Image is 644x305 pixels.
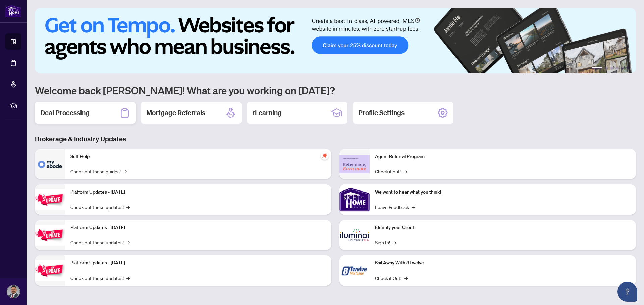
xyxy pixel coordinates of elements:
[339,220,370,250] img: Identify your Client
[70,239,130,246] a: Check out these updates!→
[339,255,370,286] img: Sail Away With 8Twelve
[7,285,20,298] img: Profile Icon
[627,67,629,69] button: 6
[358,108,405,118] h2: Profile Settings
[70,203,130,211] a: Check out these updates!→
[621,67,624,69] button: 5
[35,189,65,210] img: Platform Updates - July 21, 2025
[70,259,326,267] p: Platform Updates - [DATE]
[70,188,326,196] p: Platform Updates - [DATE]
[412,203,415,211] span: →
[339,184,370,215] img: We want to hear what you think!
[252,108,282,118] h2: rLearning
[617,282,637,302] button: Open asap
[393,239,396,246] span: →
[35,84,636,97] h1: Welcome back [PERSON_NAME]! What are you working on [DATE]?
[375,259,631,267] p: Sail Away With 8Twelve
[146,108,205,118] h2: Mortgage Referrals
[35,149,65,179] img: Self-Help
[123,168,127,175] span: →
[339,155,370,173] img: Agent Referral Program
[35,260,65,281] img: Platform Updates - June 23, 2025
[375,203,415,211] a: Leave Feedback→
[375,274,408,282] a: Check it Out!→
[35,225,65,246] img: Platform Updates - July 8, 2025
[5,5,21,17] img: logo
[616,67,619,69] button: 4
[70,274,130,282] a: Check out these updates!→
[404,168,407,175] span: →
[321,152,329,160] span: pushpin
[126,239,130,246] span: →
[605,67,608,69] button: 2
[404,274,408,282] span: →
[375,224,631,231] p: Identify your Client
[70,168,127,175] a: Check out these guides!→
[70,153,326,160] p: Self-Help
[375,188,631,196] p: We want to hear what you think!
[375,153,631,160] p: Agent Referral Program
[35,8,636,73] img: Slide 0
[592,67,602,69] button: 1
[40,108,90,118] h2: Deal Processing
[375,239,396,246] a: Sign In!→
[126,274,130,282] span: →
[70,224,326,231] p: Platform Updates - [DATE]
[610,67,613,69] button: 3
[126,203,130,211] span: →
[375,168,407,175] a: Check it out!→
[35,134,636,144] h3: Brokerage & Industry Updates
